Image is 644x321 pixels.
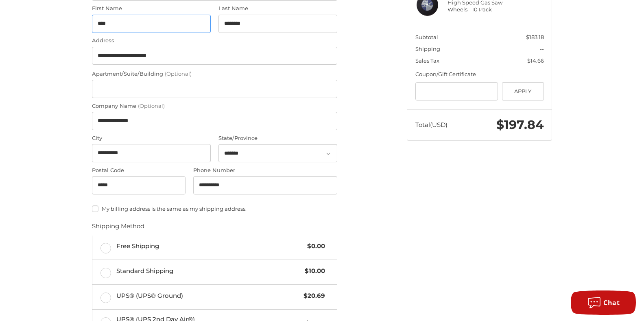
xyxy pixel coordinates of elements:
label: Company Name [92,102,337,110]
div: Coupon/Gift Certificate [415,70,544,79]
span: -- [540,46,544,52]
input: Gift Certificate or Coupon Code [415,82,498,100]
span: Chat [603,298,620,307]
label: Last Name [218,4,337,13]
span: Standard Shipping [116,266,301,276]
span: UPS® (UPS® Ground) [116,291,300,301]
span: $183.18 [526,34,544,40]
label: Postal Code [92,166,186,175]
label: City [92,134,211,142]
label: State/Province [218,134,337,142]
label: Address [92,37,337,45]
span: Shipping [415,46,440,52]
span: $197.84 [496,117,544,132]
small: (Optional) [138,103,165,109]
label: Apartment/Suite/Building [92,70,337,78]
label: Phone Number [193,166,337,175]
span: $10.00 [301,266,325,276]
button: Chat [571,290,636,315]
span: $14.66 [527,57,544,64]
span: Subtotal [415,34,438,40]
span: Free Shipping [116,242,303,251]
small: (Optional) [165,70,192,77]
span: Total (USD) [415,121,448,129]
span: $20.69 [299,291,325,301]
span: $0.00 [303,242,325,251]
label: First Name [92,4,211,13]
legend: Shipping Method [92,222,144,235]
button: Apply [502,82,544,100]
span: Sales Tax [415,57,439,64]
label: My billing address is the same as my shipping address. [92,205,337,212]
